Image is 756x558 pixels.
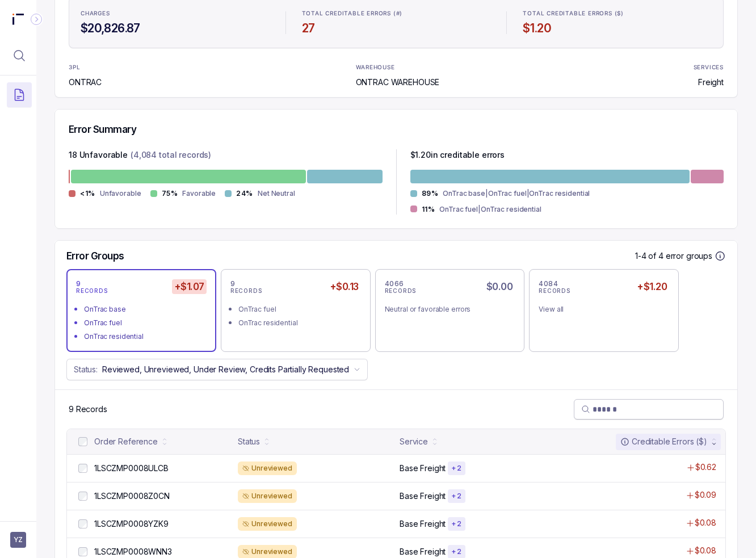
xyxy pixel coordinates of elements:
[84,317,205,329] div: OnTrac fuel
[238,489,297,503] div: Unreviewed
[400,490,446,502] p: Base Freight
[30,12,43,26] div: Collapse Icon
[230,279,236,288] p: 9
[695,545,716,556] p: $0.08
[258,188,295,199] p: Net Neutral
[238,436,260,447] div: Status
[302,20,491,36] h4: 27
[76,288,108,295] p: RECORDS
[102,364,349,375] p: Reviewed, Unreviewed, Under Review, Credits Partially Requested
[69,123,136,136] h5: Error Summary
[78,464,87,473] input: checkbox-checkbox
[400,546,446,557] p: Base Freight
[422,205,435,214] p: 11%
[7,82,32,107] button: Menu Icon Button DocumentTextIcon
[94,436,158,447] div: Order Reference
[620,436,707,447] div: Creditable Errors ($)
[451,547,461,556] p: + 2
[94,546,172,557] p: 1LSCZMP0008WNN3
[385,288,417,295] p: RECORDS
[356,64,395,71] p: WAREHOUSE
[295,2,498,43] li: Statistic TOTAL CREDITABLE ERRORS (#)
[695,517,716,528] p: $0.08
[69,404,107,415] div: Remaining page entries
[695,461,716,473] p: $0.62
[238,517,297,531] div: Unreviewed
[484,279,515,294] h5: $0.00
[78,547,87,556] input: checkbox-checkbox
[451,464,461,473] p: + 2
[523,20,712,36] h4: $1.20
[238,304,360,315] div: OnTrac fuel
[172,279,207,294] h5: +$1.07
[81,20,270,36] h4: $20,826.87
[69,64,98,71] p: 3PL
[451,492,461,501] p: + 2
[78,519,87,528] input: checkbox-checkbox
[327,279,361,294] h5: +$0.13
[7,43,32,68] button: Menu Icon Button MagnifyingGlassIcon
[236,189,253,198] p: 24%
[69,404,107,415] p: 9 Records
[81,10,110,17] p: CHARGES
[182,188,216,199] p: Favorable
[238,461,297,475] div: Unreviewed
[10,532,26,548] button: User initials
[84,304,205,315] div: OnTrac base
[443,188,590,199] p: OnTrac base|OnTrac fuel|OnTrac residential
[539,279,558,288] p: 4084
[238,317,360,329] div: OnTrac residential
[94,518,169,530] p: 1LSCZMP0008YZK9
[69,149,128,163] p: 18 Unfavorable
[422,189,439,198] p: 89%
[74,2,276,43] li: Statistic CHARGES
[69,77,102,88] p: ONTRAC
[695,489,716,501] p: $0.09
[78,492,87,501] input: checkbox-checkbox
[385,304,506,315] div: Neutral or favorable errors
[400,518,446,530] p: Base Freight
[400,436,428,447] div: Service
[94,463,169,474] p: 1LSCZMP0008ULCB
[400,463,446,474] p: Base Freight
[66,250,124,262] h5: Error Groups
[131,149,211,163] p: (4,084 total records)
[66,359,368,380] button: Status:Reviewed, Unreviewed, Under Review, Credits Partially Requested
[539,304,660,315] div: View all
[410,149,505,163] p: $ 1.20 in creditable errors
[356,77,440,88] p: ONTRAC WAREHOUSE
[635,279,669,294] h5: +$1.20
[100,188,141,199] p: Unfavorable
[666,250,712,262] p: error groups
[439,204,541,215] p: OnTrac fuel|OnTrac residential
[94,490,170,502] p: 1LSCZMP0008Z0CN
[74,364,98,375] p: Status:
[698,77,724,88] p: Freight
[162,189,178,198] p: 75%
[516,2,719,43] li: Statistic TOTAL CREDITABLE ERRORS ($)
[523,10,624,17] p: TOTAL CREDITABLE ERRORS ($)
[230,288,262,295] p: RECORDS
[78,437,87,446] input: checkbox-checkbox
[84,331,205,342] div: OnTrac residential
[76,279,81,288] p: 9
[539,288,570,295] p: RECORDS
[385,279,404,288] p: 4066
[80,189,95,198] p: <1%
[694,64,724,71] p: SERVICES
[302,10,403,17] p: TOTAL CREDITABLE ERRORS (#)
[451,519,461,528] p: + 2
[635,250,666,262] p: 1-4 of 4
